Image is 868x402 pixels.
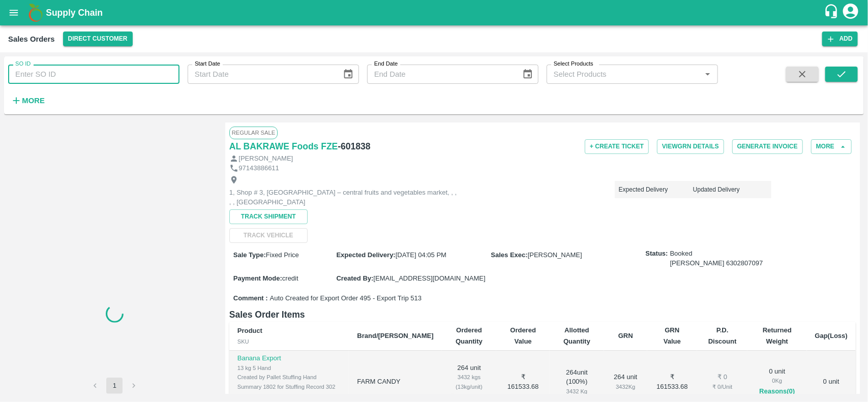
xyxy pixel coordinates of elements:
b: P.D. Discount [708,326,737,345]
b: Allotted Quantity [563,326,590,345]
button: Add [822,32,858,46]
b: Brand/[PERSON_NAME] [357,332,433,339]
div: 0 Kg [756,376,798,385]
label: Comment : [233,294,268,303]
p: 1, Shop # 3, [GEOGRAPHIC_DATA] – central fruits and vegetables market, , , , , [GEOGRAPHIC_DATA] [229,188,458,207]
p: Expected Delivery [619,185,693,194]
button: More [8,92,47,109]
span: Regular Sale [229,127,278,139]
label: Sales Exec : [491,251,528,259]
strong: More [22,97,45,105]
div: ₹ 611.87 / Unit [450,391,489,400]
label: Created By : [336,274,373,282]
b: Returned Weight [763,326,792,345]
span: Booked [670,249,763,268]
button: + Create Ticket [585,139,649,154]
div: ₹ 0 [705,373,739,382]
button: More [811,139,852,154]
div: 3432 Kg [558,387,596,396]
h6: - 601838 [338,139,370,153]
div: Created by Pallet Stuffing Hand Summary 1802 for Stuffing Record 302 SO: 601838 [237,373,341,400]
span: credit [282,274,298,282]
button: Choose date [518,65,537,84]
div: 0 unit [756,367,798,397]
button: open drawer [2,1,25,24]
span: Fixed Price [266,251,299,259]
p: Banana Export [237,354,341,363]
input: Select Products [550,68,698,81]
label: End Date [374,60,398,68]
b: Product [237,327,262,334]
input: End Date [367,65,514,84]
input: Start Date [188,65,335,84]
div: 3432 Kg [612,382,639,391]
label: Start Date [195,60,220,68]
b: Supply Chain [46,8,103,18]
div: [PERSON_NAME] 6302807097 [670,259,763,268]
span: [DATE] 04:05 PM [396,251,446,259]
div: SKU [237,337,341,346]
div: 264 unit ( 100 %) [558,368,596,396]
b: Ordered Quantity [456,326,483,345]
input: Enter SO ID [8,65,179,84]
span: Auto Created for Export Order 495 - Export Trip 513 [270,294,422,303]
button: Track Shipment [229,209,308,224]
div: account of current user [842,2,860,23]
span: [PERSON_NAME] [528,251,582,259]
label: Expected Delivery : [336,251,395,259]
div: 264 unit [612,373,639,391]
div: customer-support [824,4,842,22]
span: [EMAIL_ADDRESS][DOMAIN_NAME] [373,274,485,282]
label: Select Products [554,60,593,68]
div: 13 kg 5 Hand [237,363,341,373]
b: GRN Value [664,326,681,345]
img: logo [25,3,46,23]
label: Sale Type : [233,251,266,259]
button: Generate Invoice [732,139,803,154]
a: AL BAKRAWE Foods FZE [229,139,338,153]
div: 3432 kgs (13kg/unit) [450,373,489,391]
button: Open [701,68,714,81]
label: SO ID [15,60,31,68]
label: Status: [646,249,668,259]
p: 97143886611 [238,164,279,173]
b: GRN [618,332,633,339]
button: Reasons(0) [756,386,798,397]
button: Select DC [63,32,133,46]
b: Gap(Loss) [815,332,848,339]
h6: Sales Order Items [229,307,856,322]
a: Supply Chain [46,6,824,20]
div: Sales Orders [8,33,55,46]
button: page 1 [106,378,123,394]
b: Ordered Value [510,326,536,345]
p: [PERSON_NAME] [238,154,293,164]
nav: pagination navigation [85,378,143,394]
p: Updated Delivery [693,185,767,194]
button: Choose date [339,65,358,84]
label: Payment Mode : [233,274,282,282]
div: ₹ 0 / Unit [705,382,739,391]
button: ViewGRN Details [657,139,724,154]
